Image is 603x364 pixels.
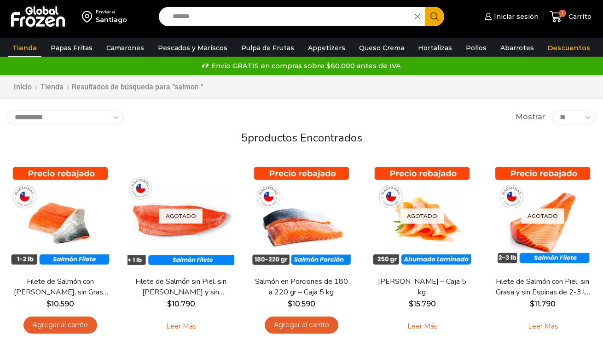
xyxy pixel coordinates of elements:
[167,299,172,308] span: $
[40,82,64,93] a: Tienda
[303,39,350,57] a: Appetizers
[167,299,195,308] bdi: 10.790
[102,39,149,57] a: Camarones
[521,209,564,224] p: Agotado
[8,39,41,57] a: Tienda
[12,276,109,298] a: Filete de Salmón con [PERSON_NAME], sin Grasa y sin Espinas 1-2 lb – Caja 10 Kg
[96,15,127,24] div: Santiago
[496,39,539,57] a: Abarrotes
[23,317,97,334] a: Agregar al carrito: “Filete de Salmón con Piel, sin Grasa y sin Espinas 1-2 lb – Caja 10 Kg”
[354,39,409,57] a: Queso Crema
[153,39,232,57] a: Pescados y Mariscos
[13,82,32,93] a: Inicio
[409,299,413,308] span: $
[288,299,292,308] span: $
[46,299,74,308] bdi: 10.590
[374,276,470,298] a: [PERSON_NAME] – Caja 5 kg
[530,299,534,308] span: $
[159,209,203,224] p: Agotado
[566,12,591,21] span: Carrito
[265,317,338,334] a: Agregar al carrito: “Salmón en Porciones de 180 a 220 gr - Caja 5 kg”
[254,276,350,298] a: Salmón en Porciones de 180 a 220 gr – Caja 5 kg
[516,112,545,123] span: Mostrar
[413,39,457,57] a: Hortalizas
[461,39,491,57] a: Pollos
[237,39,299,57] a: Pulpa de Frutas
[425,7,444,26] button: Search button
[543,39,595,57] a: Descuentos
[152,317,210,336] a: Leé más sobre “Filete de Salmón sin Piel, sin Grasa y sin Espinas – Caja 10 Kg”
[7,111,124,124] select: Pedido de la tienda
[495,276,591,298] a: Filete de Salmón con Piel, sin Grasa y sin Espinas de 2-3 lb – Premium – Caja 10 kg
[559,10,566,17] span: 1
[409,299,436,308] bdi: 15.790
[288,299,315,308] bdi: 10.590
[82,9,96,24] img: address-field-icon.svg
[492,12,539,21] span: Iniciar sesión
[96,9,127,15] div: Enviar a
[548,6,594,28] a: 1 Carrito
[13,82,203,93] nav: Breadcrumb
[46,299,51,308] span: $
[530,299,556,308] bdi: 11.790
[482,7,539,26] a: Iniciar sesión
[400,209,444,224] p: Agotado
[241,130,248,145] span: 5
[72,82,203,91] h1: Resultados de búsqueda para “salmon ”
[248,130,362,145] span: productos encontrados
[46,39,97,57] a: Papas Fritas
[393,317,452,336] a: Leé más sobre “Salmón Ahumado Laminado - Caja 5 kg”
[133,276,229,298] a: Filete de Salmón sin Piel, sin [PERSON_NAME] y sin [PERSON_NAME] – Caja 10 Kg
[514,317,572,336] a: Leé más sobre “Filete de Salmón con Piel, sin Grasa y sin Espinas de 2-3 lb - Premium - Caja 10 kg”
